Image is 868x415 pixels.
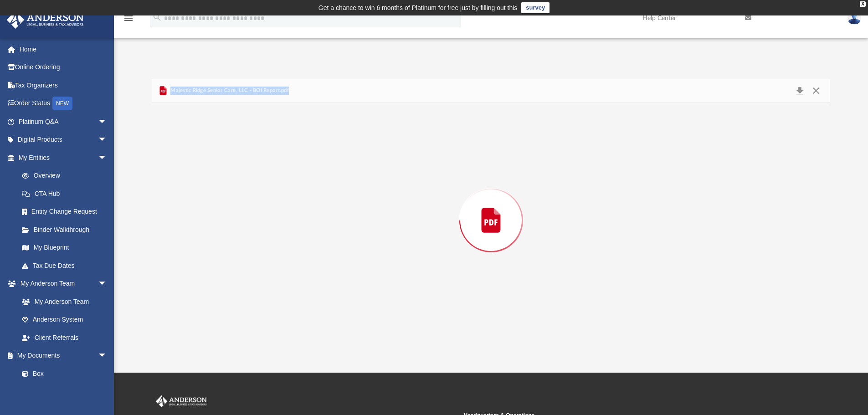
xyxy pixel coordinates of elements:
a: My Entitiesarrow_drop_down [6,149,121,167]
div: Preview [152,79,831,338]
a: Digital Productsarrow_drop_down [6,131,121,149]
a: menu [123,17,134,24]
a: Box [13,364,112,383]
a: Platinum Q&Aarrow_drop_down [6,113,121,131]
i: search [152,12,162,22]
a: survey [521,2,550,13]
span: arrow_drop_down [98,347,116,365]
img: Anderson Advisors Platinum Portal [4,11,87,29]
div: NEW [52,97,72,110]
a: Overview [13,167,121,185]
span: Majestic Ridge Senior Care, LLC - BOI Report.pdf [169,87,289,95]
div: Get a chance to win 6 months of Platinum for free just by filling out this [318,2,518,13]
a: Client Referrals [13,328,116,347]
img: Anderson Advisors Platinum Portal [154,395,209,407]
a: Meeting Minutes [13,383,116,401]
a: My Blueprint [13,239,116,257]
i: menu [123,13,134,24]
div: close [860,1,866,7]
a: Anderson System [13,311,116,329]
img: User Pic [847,11,861,25]
a: My Documentsarrow_drop_down [6,347,116,365]
span: arrow_drop_down [98,149,116,167]
a: Online Ordering [6,58,121,77]
span: arrow_drop_down [98,113,116,131]
a: Entity Change Request [13,203,121,221]
a: Binder Walkthrough [13,220,121,239]
a: My Anderson Team [13,292,112,311]
span: arrow_drop_down [98,131,116,149]
button: Close [808,84,824,97]
a: Home [6,40,121,58]
a: My Anderson Teamarrow_drop_down [6,275,116,293]
a: CTA Hub [13,184,121,203]
button: Download [791,84,808,97]
a: Tax Due Dates [13,256,121,275]
a: Order StatusNEW [6,94,121,113]
span: arrow_drop_down [98,275,116,293]
a: Tax Organizers [6,76,121,94]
